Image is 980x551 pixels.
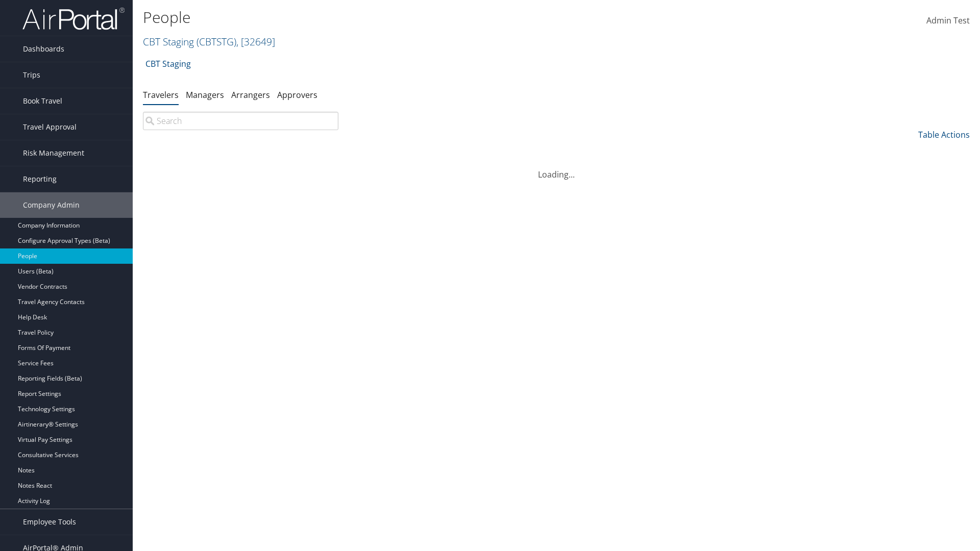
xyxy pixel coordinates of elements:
span: Trips [23,62,40,88]
a: CBT Staging [145,54,191,74]
span: Employee Tools [23,509,76,535]
a: Approvers [277,89,317,101]
a: CBT Staging [143,35,275,48]
h1: People [143,7,694,28]
span: Admin Test [926,15,970,26]
span: , [ 32649 ] [236,35,275,48]
a: Managers [186,89,224,101]
div: Loading... [143,156,970,181]
a: Travelers [143,89,179,101]
span: Travel Approval [23,114,77,140]
a: Table Actions [918,129,970,140]
a: Admin Test [926,5,970,37]
img: airportal-logo.png [22,7,125,31]
input: Search [143,112,338,130]
span: ( CBTSTG ) [197,35,236,48]
span: Company Admin [23,192,80,218]
span: Book Travel [23,88,62,114]
span: Reporting [23,166,57,192]
a: Arrangers [231,89,270,101]
span: Risk Management [23,140,84,166]
span: Dashboards [23,36,64,62]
